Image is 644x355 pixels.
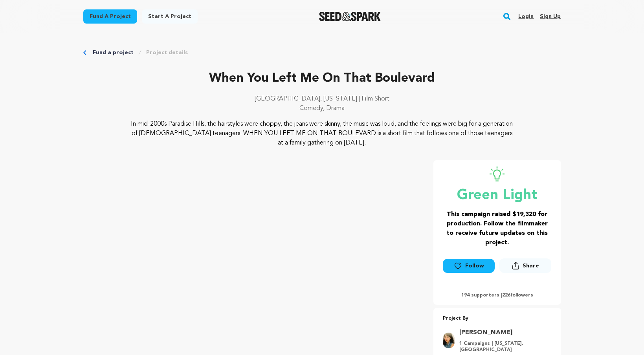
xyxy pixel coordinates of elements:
span: Share [499,258,551,276]
a: Sign up [540,10,561,23]
p: [GEOGRAPHIC_DATA], [US_STATE] | Film Short [83,94,561,104]
p: In mid-2000s Paradise Hills, the hairstyles were choppy, the jeans were skinny, the music was lou... [131,119,513,148]
h3: This campaign raised $19,320 for production. Follow the filmmaker to receive future updates on th... [443,210,552,247]
span: Share [523,262,539,270]
p: 1 Campaigns | [US_STATE], [GEOGRAPHIC_DATA] [459,340,547,353]
a: Seed&Spark Homepage [319,12,381,21]
a: Start a project [142,9,198,24]
a: Fund a project [93,49,134,57]
img: LearningTagalogWithKayla_Headshot_KaylaGalang.jpg [443,333,455,348]
a: Project details [146,49,188,57]
p: When You Left Me On That Boulevard [83,69,561,88]
p: Comedy, Drama [83,104,561,113]
p: Project By [443,314,552,323]
a: Goto Kayla Abuda Galang profile [459,328,547,337]
a: Login [518,10,534,23]
a: Fund a project [83,9,137,24]
a: Follow [443,259,495,273]
p: Green Light [443,188,552,203]
p: 194 supporters | followers [443,292,552,298]
img: Seed&Spark Logo Dark Mode [319,12,381,21]
span: 226 [502,293,510,298]
button: Share [499,258,551,273]
div: Breadcrumb [83,49,561,57]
